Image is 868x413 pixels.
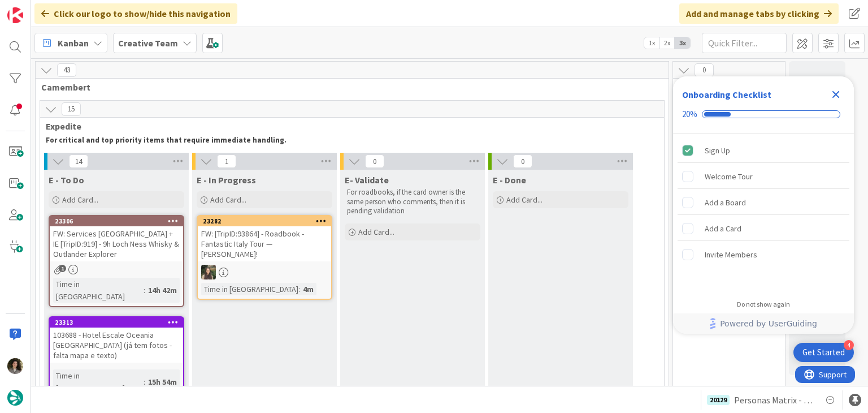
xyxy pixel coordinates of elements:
[62,102,81,116] span: 15
[678,138,849,163] div: Sign Up is complete.
[50,328,183,363] div: 103688 - Hotel Escale Oceania [GEOGRAPHIC_DATA] (já tem fotos - falta mapa e texto)
[347,188,478,216] p: For roadbooks, if the card owner is the same person who comments, then it is pending validation
[682,109,845,119] div: Checklist progress: 20%
[49,316,184,399] a: 23313103688 - Hotel Escale Oceania [GEOGRAPHIC_DATA] (já tem fotos - falta mapa e texto)Time in [...
[673,134,854,292] div: Checklist items
[644,37,659,49] span: 1x
[506,195,542,205] span: Add Card...
[682,88,771,101] div: Onboarding Checklist
[678,242,849,267] div: Invite Members is incomplete.
[197,174,256,186] span: E - In Progress
[793,343,854,362] div: Open Get Started checklist, remaining modules: 4
[707,395,730,405] div: 20129
[50,317,183,328] div: 23313
[24,2,51,15] span: Support
[198,265,331,279] div: IG
[201,265,216,279] img: IG
[678,216,849,241] div: Add a Card is incomplete.
[144,284,145,296] span: :
[679,3,839,24] div: Add and manage tabs by clicking
[46,135,287,145] strong: For critical and top priority items that require immediate handling.
[50,216,183,226] div: 23306
[7,390,23,406] img: avatar
[493,174,526,186] span: E - Done
[365,154,384,168] span: 0
[673,76,854,334] div: Checklist Container
[198,226,331,261] div: FW: [TripID:93864] - Roadbook - Fantastic Italy Tour — [PERSON_NAME]!
[675,37,690,49] span: 3x
[802,347,845,358] div: Get Started
[144,376,145,388] span: :
[50,226,183,261] div: FW: Services [GEOGRAPHIC_DATA] + IE [TripID:919] - 9h Loch Ness Whisky & Outlander Explorer
[345,174,389,186] span: E- Validate
[197,215,332,300] a: 23282FW: [TripID:93864] - Roadbook - Fantastic Italy Tour — [PERSON_NAME]!IGTime in [GEOGRAPHIC_D...
[59,265,66,272] span: 1
[210,195,246,205] span: Add Card...
[69,154,88,168] span: 14
[55,217,183,225] div: 23306
[720,317,817,330] span: Powered by UserGuiding
[679,313,848,334] a: Powered by UserGuiding
[46,121,650,132] span: Expedite
[358,227,394,237] span: Add Card...
[7,7,23,23] img: Visit kanbanzone.com
[659,37,675,49] span: 2x
[695,63,714,77] span: 0
[734,393,814,407] span: Personas Matrix - Definir Locations [GEOGRAPHIC_DATA]
[198,216,331,261] div: 23282FW: [TripID:93864] - Roadbook - Fantastic Italy Tour — [PERSON_NAME]!
[55,319,183,326] div: 23313
[298,283,300,295] span: :
[678,164,849,189] div: Welcome Tour is incomplete.
[118,37,178,49] b: Creative Team
[737,300,790,309] div: Do not show again
[673,313,854,334] div: Footer
[513,154,532,168] span: 0
[41,81,654,93] span: Camembert
[682,109,697,119] div: 20%
[678,190,849,215] div: Add a Board is incomplete.
[702,33,787,53] input: Quick Filter...
[705,170,753,183] div: Welcome Tour
[49,174,84,186] span: E - To Do
[844,340,854,350] div: 4
[705,248,757,261] div: Invite Members
[300,283,316,295] div: 4m
[217,154,236,168] span: 1
[705,222,741,235] div: Add a Card
[7,358,23,374] img: MS
[62,195,98,205] span: Add Card...
[705,196,746,209] div: Add a Board
[57,63,76,77] span: 43
[53,369,144,394] div: Time in [GEOGRAPHIC_DATA]
[50,317,183,363] div: 23313103688 - Hotel Escale Oceania [GEOGRAPHIC_DATA] (já tem fotos - falta mapa e texto)
[49,215,184,307] a: 23306FW: Services [GEOGRAPHIC_DATA] + IE [TripID:919] - 9h Loch Ness Whisky & Outlander ExplorerT...
[145,284,180,296] div: 14h 42m
[201,283,298,295] div: Time in [GEOGRAPHIC_DATA]
[827,85,845,104] div: Close Checklist
[34,3,237,24] div: Click our logo to show/hide this navigation
[198,216,331,226] div: 23282
[50,216,183,261] div: 23306FW: Services [GEOGRAPHIC_DATA] + IE [TripID:919] - 9h Loch Ness Whisky & Outlander Explorer
[58,36,89,50] span: Kanban
[53,278,144,303] div: Time in [GEOGRAPHIC_DATA]
[145,376,180,388] div: 15h 54m
[203,217,331,225] div: 23282
[705,144,730,157] div: Sign Up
